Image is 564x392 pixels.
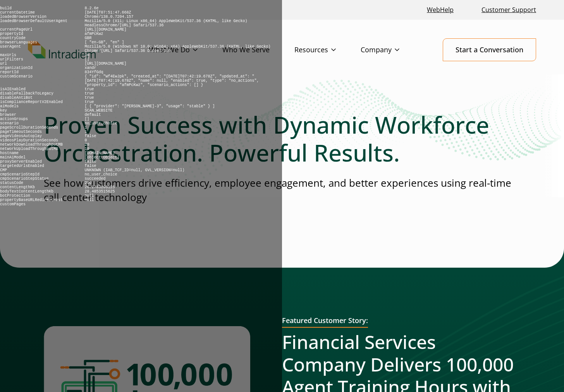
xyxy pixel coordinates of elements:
[84,19,247,28] pre: Mozilla/5.0 (X11; Linux x86_64) AppleWebKit/537.36 (KHTML, like Gecko) HeadlessChrome/[URL] Safar...
[84,74,259,87] pre: { "id": "Wf4EwJpk", "created_at": "[DATE]T07:42:19.678Z", "updated_at": "[DATE]T07:42:19.678Z", "...
[84,15,133,19] pre: Chrome/138.0.7204.157
[294,39,361,61] a: Resources
[84,62,126,66] pre: [URL][DOMAIN_NAME]
[84,6,98,10] pre: 8.2.6e
[84,138,87,143] pre: 0
[84,32,103,36] pre: afmPcKwz
[84,194,94,198] pre: null
[84,177,105,181] pre: succeeded
[84,151,115,155] pre: [DOMAIN_NAME]
[84,87,94,91] pre: true
[84,70,103,74] pre: 834YfGdq
[84,28,126,32] pre: [URL][DOMAIN_NAME]
[361,39,424,61] a: Company
[84,172,117,177] pre: no_user_choice
[84,189,115,194] pre: 28.4853515625
[84,96,94,100] pre: true
[84,147,89,151] pre: 10
[84,117,89,121] pre: []
[84,100,94,104] pre: true
[84,108,112,113] pre: SCAN_WEBSITE
[84,40,124,45] pre: [ "en-GB", "en" ]
[84,10,131,15] pre: [DATE]T07:51:47.668Z
[44,111,520,167] h1: Proven Success with Dynamic Workforce Orchestration. Powerful Results.
[84,181,91,185] pre: 200
[84,198,94,202] pre: null
[84,185,115,189] pre: 26.2783203125
[84,155,119,160] pre: [object Object]
[44,176,520,205] p: See how customers drive efficiency, employee engagement, and better experiences using real-time c...
[282,316,368,328] h2: Featured Customer Story:
[478,2,539,18] a: Customer Support
[84,104,215,108] pre: [ { "provider": "[PERSON_NAME]-3", "usage": "stable" } ]
[84,36,91,40] pre: GBR
[84,57,89,62] pre: []
[84,53,89,57] pre: 10
[84,45,270,53] pre: Mozilla/5.0 (Windows NT 10.0; Win64; x64) AppleWebKit/537.36 (KHTML, like Gecko) Chrome/[URL] Saf...
[84,134,96,138] pre: false
[84,168,184,172] pre: UNKNOWN (IAB_TCF_ID=null, GVL_VERSION=null)
[84,143,89,147] pre: 20
[84,121,117,126] pre: no_user_choice
[84,164,96,168] pre: false
[424,2,457,18] a: Link opens in a new window
[84,160,96,164] pre: false
[84,130,87,134] pre: 1
[84,113,101,117] pre: default
[84,66,96,70] pre: xandr
[443,38,536,61] a: Start a Conversation
[84,126,87,130] pre: 1
[84,91,94,96] pre: true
